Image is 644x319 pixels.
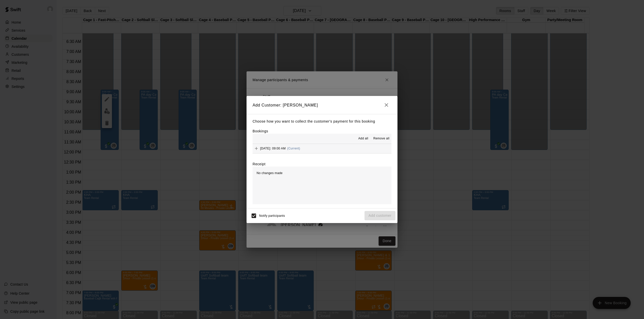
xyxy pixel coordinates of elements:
[287,147,300,150] span: (Current)
[260,147,286,150] span: [DATE]: 09:00 AM
[373,136,389,141] span: Remove all
[253,129,268,133] label: Bookings
[253,118,391,125] p: Choose how you want to collect the customer's payment for this booking
[355,135,371,143] button: Add all
[371,135,391,143] button: Remove all
[253,144,391,153] button: Add[DATE]: 09:00 AM(Current)
[247,96,397,114] h2: Add Customer: [PERSON_NAME]
[259,214,285,218] span: Notify participants
[253,162,265,167] label: Receipt
[257,171,283,175] span: No changes made
[358,136,368,141] span: Add all
[253,146,260,150] span: Add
